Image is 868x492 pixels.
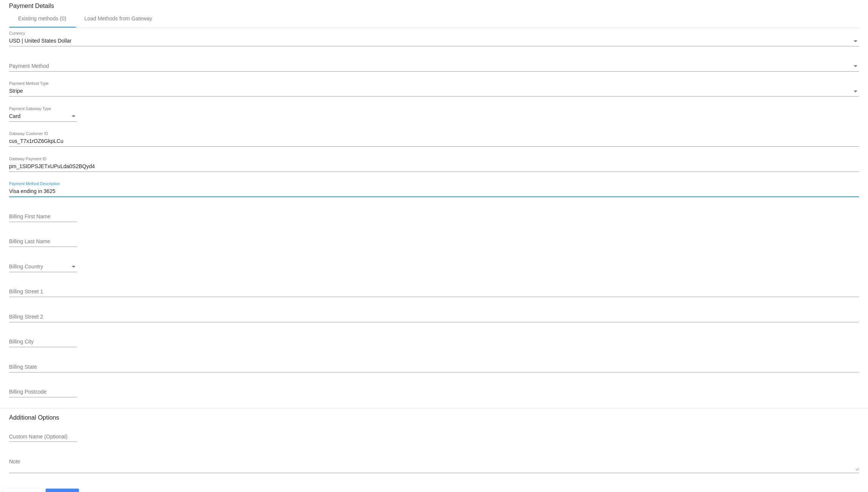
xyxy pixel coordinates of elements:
mat-select: Billing Country [9,264,77,270]
input: Payment Method Description [9,189,859,195]
input: Billing First Name [9,214,77,220]
input: Billing Street 1 [9,289,859,295]
span: USD | United States Dollar [9,38,71,44]
span: Billing Country [9,264,43,270]
input: Custom Name (Optional) [9,434,77,440]
div: Existing methods (0) [18,15,66,21]
input: Billing Postcode [9,389,77,395]
span: Card [9,113,20,119]
mat-select: Payment Method [9,63,859,69]
input: Billing Street 2 [9,314,859,320]
span: Stripe [9,88,23,94]
mat-select: Payment Method Type [9,88,859,94]
mat-select: Payment Gateway Type [9,113,77,120]
input: Billing Last Name [9,239,77,245]
h3: Additional Options [9,414,859,421]
input: Billing State [9,364,859,370]
input: Billing City [9,339,77,345]
mat-select: Currency [9,38,859,44]
span: Payment Method [9,63,49,69]
input: Gateway Customer ID [9,138,859,144]
input: Gateway Payment ID [9,164,859,170]
div: Load Methods from Gateway [85,15,152,21]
